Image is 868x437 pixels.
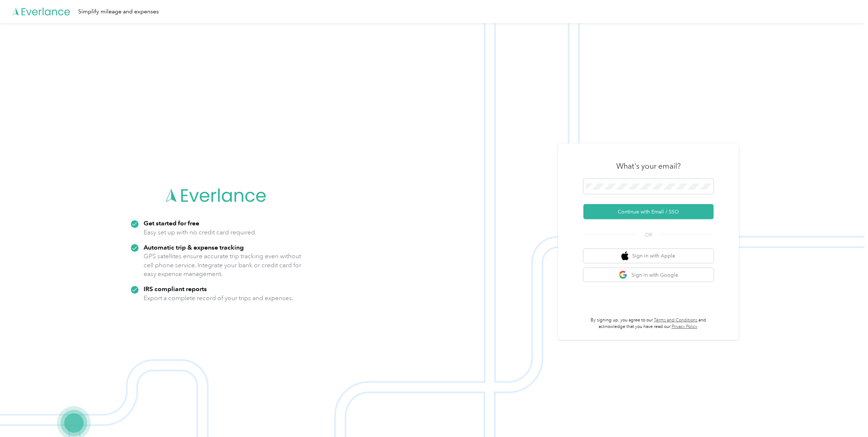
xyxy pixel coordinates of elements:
iframe: Everlance-gr Chat Button Frame [827,397,868,437]
button: google logoSign in with Google [583,268,714,282]
a: Privacy Policy [672,324,697,329]
a: Terms and Conditions [654,317,697,323]
img: google logo [619,271,628,280]
strong: Automatic trip & expense tracking [144,243,244,251]
div: Simplify mileage and expenses [78,7,159,16]
p: GPS satellites ensure accurate trip tracking even without cell phone service. Integrate your bank... [144,252,302,278]
span: OR [636,231,661,239]
h3: What's your email? [616,161,681,171]
p: Easy set up with no credit card required [144,228,255,237]
strong: IRS compliant reports [144,285,207,293]
p: Export a complete record of your trips and expenses. [144,294,293,303]
img: apple logo [621,251,629,260]
p: By signing up, you agree to our and acknowledge that you have read our . [583,317,714,330]
strong: Get started for free [144,219,199,227]
button: apple logoSign in with Apple [583,249,714,263]
button: Continue with Email / SSO [583,204,714,219]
